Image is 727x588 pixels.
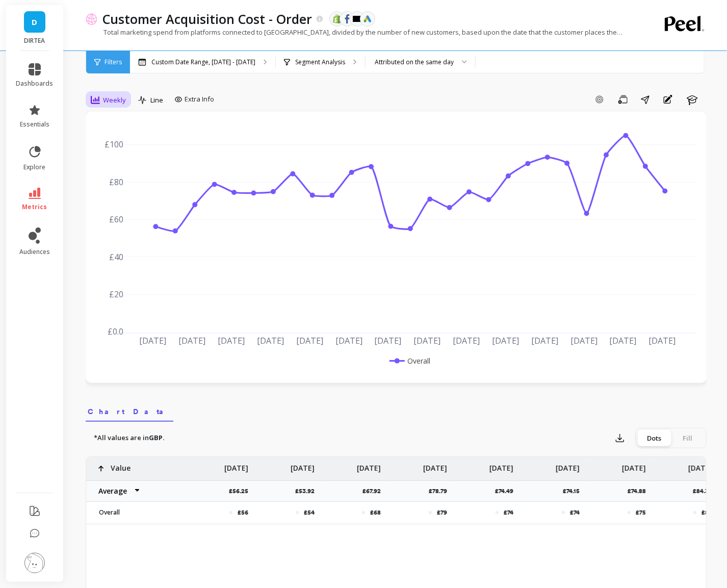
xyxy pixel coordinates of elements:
[556,457,580,473] p: [DATE]
[622,457,646,473] p: [DATE]
[357,457,381,473] p: [DATE]
[423,457,447,473] p: [DATE]
[185,94,214,105] span: Extra Info
[93,508,182,517] p: Overall
[636,508,646,517] p: £75
[19,248,50,256] span: audiences
[16,80,54,88] span: dashboards
[150,95,163,105] span: Line
[688,457,712,473] p: [DATE]
[332,14,342,23] img: api.shopify.svg
[363,14,372,23] img: api.google.svg
[229,487,254,495] p: £56.25
[504,508,513,517] p: £74
[151,58,255,66] p: Custom Date Range, [DATE] - [DATE]
[24,553,45,573] img: profile picture
[437,508,447,517] p: £79
[291,457,315,473] p: [DATE]
[563,487,586,495] p: £74.15
[105,58,122,66] span: Filters
[16,37,54,45] p: DIRTEA
[489,457,513,473] p: [DATE]
[343,14,352,23] img: api.fb.svg
[24,163,46,171] span: explore
[111,457,131,473] p: Value
[295,58,345,66] p: Segment Analysis
[32,16,38,28] span: D
[375,57,454,67] div: Attributed on the same day
[370,508,381,517] p: £68
[570,508,580,517] p: £74
[88,406,171,417] span: Chart Data
[102,10,312,28] p: Customer Acquisition Cost - Order
[304,508,315,517] p: £54
[295,487,321,495] p: £53.92
[238,508,248,517] p: £56
[702,508,712,517] p: £84
[628,487,652,495] p: £74.88
[671,430,705,446] div: Fill
[86,13,97,24] img: header icon
[22,203,47,211] span: metrics
[86,398,707,422] nav: Tabs
[149,433,165,442] strong: GBP.
[495,487,520,495] p: £74.49
[224,457,248,473] p: [DATE]
[429,487,453,495] p: £78.79
[637,430,671,446] div: Dots
[103,95,126,105] span: Weekly
[86,28,623,37] p: Total marketing spend from platforms connected to [GEOGRAPHIC_DATA], divided by the number of new...
[94,433,165,443] p: *All values are in
[20,120,49,129] span: essentials
[693,487,718,495] p: £84.39
[362,487,387,495] p: £67.92
[353,16,362,22] img: api.klaviyo.svg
